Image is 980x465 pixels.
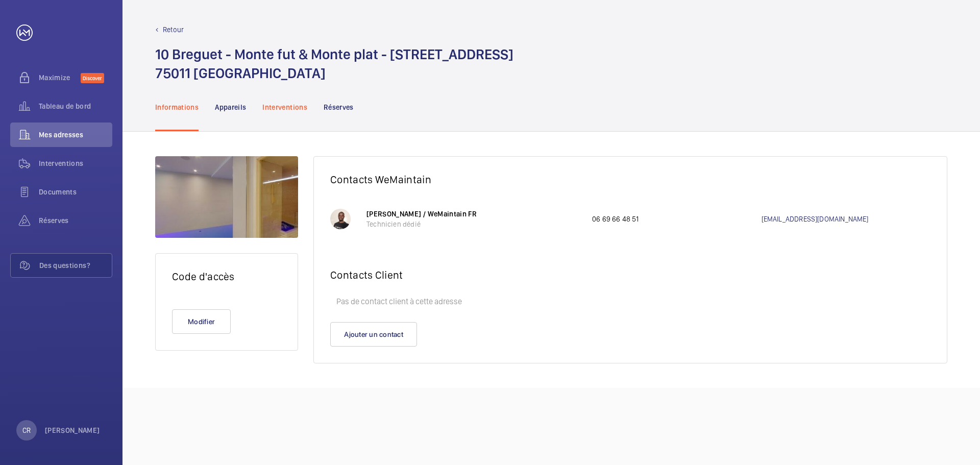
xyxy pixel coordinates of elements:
[39,101,112,111] span: Tableau de bord
[366,209,582,219] p: [PERSON_NAME] / WeMaintain FR
[330,291,930,312] p: Pas de contact client à cette adresse
[215,102,246,112] p: Appareils
[330,322,417,347] button: Ajouter un contact
[81,73,104,83] span: Discover
[45,425,100,435] p: [PERSON_NAME]
[262,102,307,112] p: Interventions
[22,425,31,435] p: CR
[324,102,354,112] p: Réserves
[39,72,81,83] span: Maximize
[155,102,199,112] p: Informations
[330,268,930,281] h2: Contacts Client
[172,309,231,334] button: Modifier
[155,45,513,83] h1: 10 Breguet - Monte fut & Monte plat - [STREET_ADDRESS] 75011 [GEOGRAPHIC_DATA]
[39,260,112,271] span: Des questions?
[39,187,112,197] span: Documents
[163,25,184,35] p: Retour
[39,158,112,168] span: Interventions
[39,215,112,226] span: Réserves
[330,173,930,186] h2: Contacts WeMaintain
[366,219,582,229] p: Technicien dédié
[172,270,281,283] h2: Code d'accès
[39,130,112,140] span: Mes adresses
[762,214,931,224] a: [EMAIL_ADDRESS][DOMAIN_NAME]
[592,214,762,224] p: 06 69 66 48 51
